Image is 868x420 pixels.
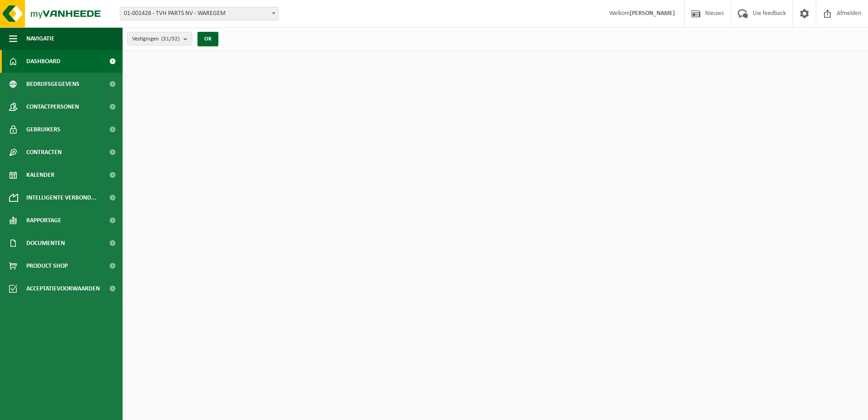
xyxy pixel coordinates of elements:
span: Gebruikers [26,118,60,141]
span: 01-001428 - TVH PARTS NV - WAREGEM [120,7,279,20]
span: Intelligente verbond... [26,186,97,209]
span: Bedrijfsgegevens [26,73,79,95]
strong: [PERSON_NAME] [630,10,675,17]
count: (31/32) [161,36,180,42]
span: Contactpersonen [26,95,79,118]
span: Kalender [26,164,54,186]
span: Product Shop [26,255,68,277]
span: 01-001428 - TVH PARTS NV - WAREGEM [120,7,278,20]
span: Navigatie [26,27,54,50]
span: Vestigingen [132,32,180,46]
button: Vestigingen(31/32) [127,32,192,45]
span: Rapportage [26,209,61,232]
button: OK [197,32,218,46]
span: Dashboard [26,50,60,73]
span: Documenten [26,232,65,255]
span: Acceptatievoorwaarden [26,277,100,300]
span: Contracten [26,141,62,164]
